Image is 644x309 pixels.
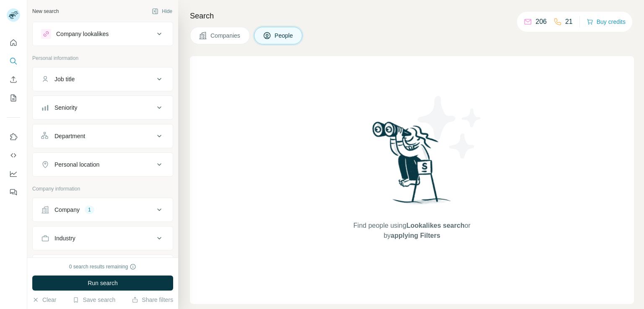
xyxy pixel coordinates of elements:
[146,5,178,18] button: Hide
[7,129,20,144] button: Use Surfe on LinkedIn
[587,16,626,28] button: Buy credits
[85,206,94,214] div: 1
[7,72,20,87] button: Enrich CSV
[55,234,75,242] div: Industry
[345,221,479,241] span: Find people using or by
[33,24,173,44] button: Company lookalikes
[210,31,241,40] span: Companies
[69,263,137,270] div: 0 search results remaining
[7,148,20,163] button: Use Surfe API
[55,160,99,169] div: Personal location
[32,8,59,15] div: New search
[7,35,20,50] button: Quick start
[55,132,85,140] div: Department
[33,200,173,220] button: Company1
[535,17,547,27] p: 206
[369,119,456,213] img: Surfe Illustration - Woman searching with binoculars
[32,185,173,193] p: Company information
[55,75,75,83] div: Job title
[55,206,80,214] div: Company
[33,228,173,248] button: Industry
[32,54,173,62] p: Personal information
[412,90,488,165] img: Surfe Illustration - Stars
[33,69,173,89] button: Job title
[33,98,173,118] button: Seniority
[275,31,294,40] span: People
[7,185,20,200] button: Feedback
[56,30,109,38] div: Company lookalikes
[55,103,77,112] div: Seniority
[565,17,573,27] p: 21
[406,222,465,229] span: Lookalikes search
[391,232,440,239] span: applying Filters
[7,90,20,106] button: My lists
[33,154,173,175] button: Personal location
[33,126,173,146] button: Department
[33,257,173,277] button: HQ location
[7,54,20,69] button: Search
[190,10,634,22] h4: Search
[7,166,20,181] button: Dashboard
